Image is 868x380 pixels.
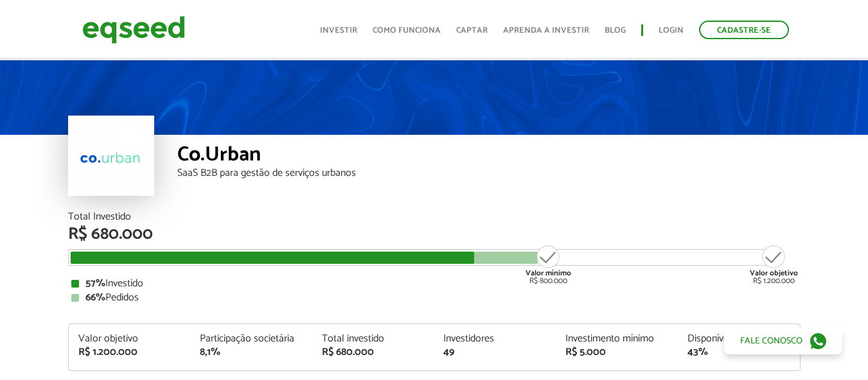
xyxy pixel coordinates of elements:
[71,279,797,289] div: Investido
[724,327,842,354] a: Fale conosco
[456,26,488,35] a: Captar
[443,334,546,344] div: Investidores
[78,334,181,344] div: Valor objetivo
[85,289,105,306] strong: 66%
[78,347,181,358] div: R$ 1.200.000
[524,244,572,285] div: R$ 800.000
[750,267,798,279] strong: Valor objetivo
[200,334,303,344] div: Participação societária
[177,168,801,178] div: SaaS B2B para gestão de serviços urbanos
[373,26,441,35] a: Como funciona
[177,144,801,168] div: Co.Urban
[200,347,303,358] div: 8,1%
[503,26,589,35] a: Aprenda a investir
[85,275,105,292] strong: 57%
[68,226,801,243] div: R$ 680.000
[443,347,546,358] div: 49
[82,13,185,47] img: EqSeed
[605,26,626,35] a: Blog
[687,347,790,358] div: 43%
[526,267,571,279] strong: Valor mínimo
[565,347,668,358] div: R$ 5.000
[322,334,425,344] div: Total investido
[322,347,425,358] div: R$ 680.000
[71,293,797,303] div: Pedidos
[699,21,789,39] a: Cadastre-se
[750,244,798,285] div: R$ 1.200.000
[659,26,684,35] a: Login
[320,26,357,35] a: Investir
[565,334,668,344] div: Investimento mínimo
[68,212,801,222] div: Total Investido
